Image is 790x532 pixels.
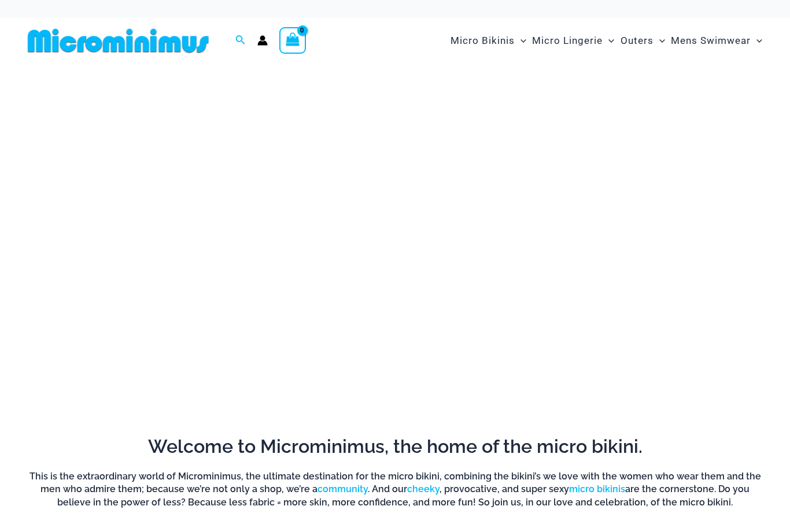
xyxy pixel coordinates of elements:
a: Mens SwimwearMenu ToggleMenu Toggle [668,23,765,58]
a: Micro LingerieMenu ToggleMenu Toggle [529,23,617,58]
nav: Site Navigation [446,21,767,60]
a: micro bikinis [569,483,625,494]
h6: This is the extraordinary world of Microminimus, the ultimate destination for the micro bikini, c... [23,470,767,509]
a: Search icon link [235,34,246,48]
span: Outers [621,26,654,55]
a: community [318,483,368,494]
span: Menu Toggle [515,26,526,55]
h2: Welcome to Microminimus, the home of the micro bikini. [23,434,767,459]
a: View Shopping Cart, empty [279,27,306,54]
span: Menu Toggle [603,26,614,55]
span: Micro Bikinis [451,26,515,55]
a: Account icon link [257,35,268,46]
a: OutersMenu ToggleMenu Toggle [618,23,668,58]
span: Menu Toggle [654,26,665,55]
span: Mens Swimwear [671,26,751,55]
a: Micro BikinisMenu ToggleMenu Toggle [448,23,529,58]
span: Menu Toggle [751,26,762,55]
span: Micro Lingerie [532,26,603,55]
img: MM SHOP LOGO FLAT [23,28,213,54]
a: cheeky [407,483,440,494]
